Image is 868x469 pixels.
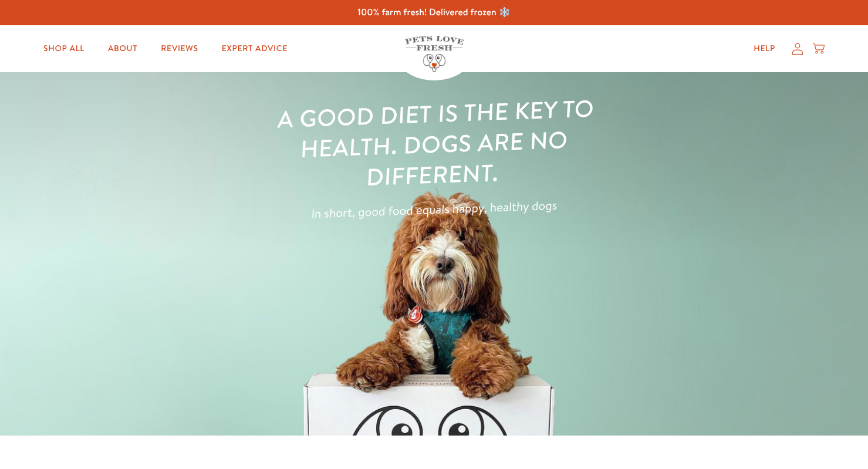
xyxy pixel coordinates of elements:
[151,37,207,60] a: Reviews
[34,37,94,60] a: Shop All
[405,36,464,72] img: Pets Love Fresh
[212,37,297,60] a: Expert Advice
[744,37,785,60] a: Help
[262,92,605,195] h1: A good diet is the key to health. Dogs are no different.
[99,37,147,60] a: About
[265,193,604,225] p: In short, good food equals happy, healthy dogs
